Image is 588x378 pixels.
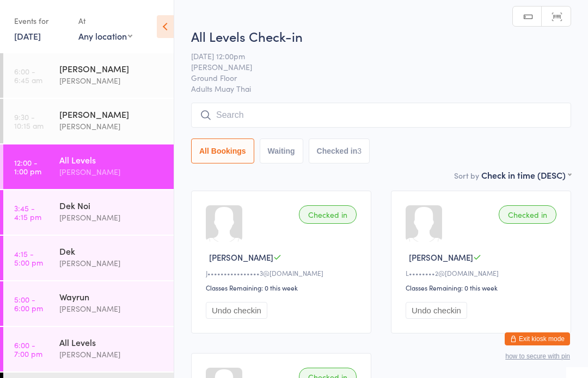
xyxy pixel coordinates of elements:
[14,12,68,30] div: Events for
[78,30,132,42] div: Any location
[505,352,570,360] button: how to secure with pin
[14,249,43,267] time: 4:15 - 5:00 pm
[3,190,174,235] a: 3:45 -4:15 pmDek Noi[PERSON_NAME]
[14,30,41,42] a: [DATE]
[59,166,164,178] div: [PERSON_NAME]
[59,199,164,211] div: Dek Noi
[59,154,164,166] div: All Levels
[59,211,164,224] div: [PERSON_NAME]
[191,72,554,83] span: Ground Floor
[260,138,303,163] button: Waiting
[3,144,174,189] a: 12:00 -1:00 pmAll Levels[PERSON_NAME]
[3,53,174,98] a: 6:00 -6:45 am[PERSON_NAME][PERSON_NAME]
[78,12,132,30] div: At
[14,295,43,312] time: 5:00 - 6:00 pm
[14,158,41,175] time: 12:00 - 1:00 pm
[59,62,164,74] div: [PERSON_NAME]
[406,302,467,319] button: Undo checkin
[191,103,571,128] input: Search
[191,138,254,163] button: All Bookings
[3,281,174,326] a: 5:00 -6:00 pmWayrun[PERSON_NAME]
[191,83,571,94] span: Adults Muay Thai
[454,170,479,181] label: Sort by
[59,336,164,348] div: All Levels
[209,251,273,263] span: [PERSON_NAME]
[191,61,554,72] span: [PERSON_NAME]
[191,27,571,45] h2: All Levels Check-in
[59,74,164,87] div: [PERSON_NAME]
[357,147,362,155] div: 3
[406,283,560,292] div: Classes Remaining: 0 this week
[299,205,357,224] div: Checked in
[59,303,164,315] div: [PERSON_NAME]
[409,251,473,263] span: [PERSON_NAME]
[481,169,571,181] div: Check in time (DESC)
[309,138,370,163] button: Checked in3
[14,67,42,84] time: 6:00 - 6:45 am
[499,205,556,224] div: Checked in
[3,327,174,371] a: 6:00 -7:00 pmAll Levels[PERSON_NAME]
[206,283,360,292] div: Classes Remaining: 0 this week
[206,302,267,319] button: Undo checkin
[14,204,41,221] time: 3:45 - 4:15 pm
[406,268,560,278] div: L••••••••2@[DOMAIN_NAME]
[206,268,360,278] div: J••••••••••••••••3@[DOMAIN_NAME]
[59,120,164,133] div: [PERSON_NAME]
[59,257,164,269] div: [PERSON_NAME]
[14,112,44,130] time: 9:30 - 10:15 am
[191,51,554,61] span: [DATE] 12:00pm
[59,245,164,257] div: Dek
[59,291,164,303] div: Wayrun
[3,99,174,143] a: 9:30 -10:15 am[PERSON_NAME][PERSON_NAME]
[14,341,42,358] time: 6:00 - 7:00 pm
[505,332,570,345] button: Exit kiosk mode
[3,236,174,280] a: 4:15 -5:00 pmDek[PERSON_NAME]
[59,108,164,120] div: [PERSON_NAME]
[59,348,164,361] div: [PERSON_NAME]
